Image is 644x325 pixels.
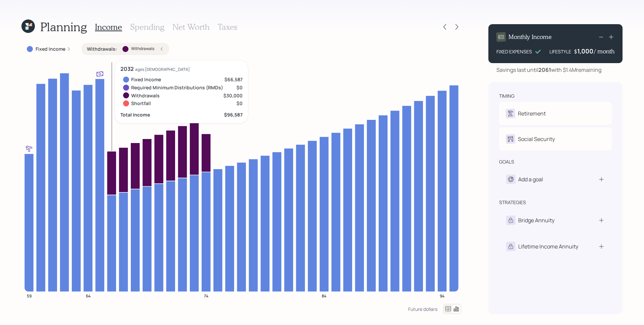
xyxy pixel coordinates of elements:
h3: Taxes [218,22,237,32]
div: Add a goal [518,175,543,183]
div: Future dollars [408,306,437,312]
h4: / month [594,48,614,55]
div: FIXED EXPENSES [496,48,532,55]
tspan: 74 [204,293,208,298]
div: goals [499,158,514,165]
tspan: 94 [440,293,444,298]
tspan: 59 [27,293,32,298]
label: Withdrawals [131,46,154,52]
div: 1,000 [577,47,594,55]
b: 2061 [538,66,551,74]
h3: Net Worth [172,22,210,32]
div: timing [499,93,515,99]
h1: Planning [40,19,87,34]
label: Withdrawals : [87,46,117,52]
div: Lifetime Income Annuity [518,242,578,250]
tspan: 64 [86,293,91,298]
h4: $ [574,48,577,55]
div: Social Security [518,135,555,143]
h3: Spending [130,22,164,32]
label: Fixed Income [36,46,65,52]
tspan: 84 [322,293,326,298]
div: LIFESTYLE [549,48,571,55]
div: Retirement [518,109,546,118]
h4: Monthly Income [508,33,552,41]
div: strategies [499,199,526,206]
div: Bridge Annuity [518,216,554,224]
div: Savings last until with $1.4M remaining [496,66,601,74]
h3: Income [95,22,122,32]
